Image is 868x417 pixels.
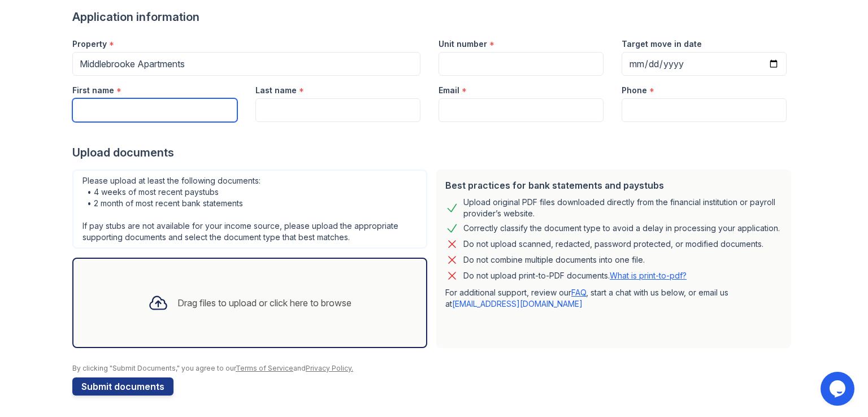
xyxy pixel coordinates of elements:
[72,170,427,249] div: Please upload at least the following documents: • 4 weeks of most recent paystubs • 2 month of mo...
[439,85,459,96] label: Email
[610,271,687,280] a: What is print-to-pdf?
[463,221,780,235] div: Correctly classify the document type to avoid a delay in processing your application.
[72,9,796,25] div: Application information
[452,299,583,309] a: [EMAIL_ADDRESS][DOMAIN_NAME]
[445,287,782,310] p: For additional support, review our , start a chat with us below, or email us at
[821,372,857,406] iframe: chat widget
[463,270,687,281] p: Do not upload print-to-PDF documents.
[463,237,763,251] div: Do not upload scanned, redacted, password protected, or modified documents.
[306,364,353,372] a: Privacy Policy.
[72,377,173,396] button: Submit documents
[622,85,647,96] label: Phone
[236,364,293,372] a: Terms of Service
[255,85,297,96] label: Last name
[445,179,782,192] div: Best practices for bank statements and paystubs
[177,296,351,310] div: Drag files to upload or click here to browse
[463,253,645,267] div: Do not combine multiple documents into one file.
[439,38,487,50] label: Unit number
[622,38,702,50] label: Target move in date
[72,85,114,96] label: First name
[463,197,782,219] div: Upload original PDF files downloaded directly from the financial institution or payroll provider’...
[72,364,796,373] div: By clicking "Submit Documents," you agree to our and
[72,145,796,160] div: Upload documents
[571,288,586,297] a: FAQ
[72,38,107,50] label: Property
